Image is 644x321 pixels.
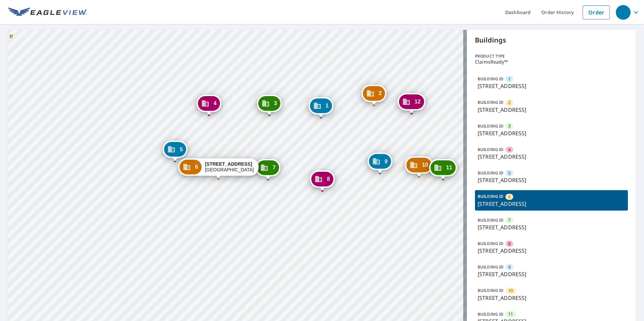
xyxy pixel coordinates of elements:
[508,264,511,270] span: 9
[478,106,625,114] p: [STREET_ADDRESS]
[422,162,428,167] span: 10
[478,294,625,302] p: [STREET_ADDRESS]
[508,76,511,82] span: 1
[405,156,433,177] div: Dropped pin, building 10, Commercial property, 7751 E Glenrosa Ave Scottsdale, AZ 85251
[180,147,183,152] span: 5
[508,217,511,223] span: 7
[508,288,513,294] span: 10
[508,147,511,153] span: 4
[508,193,511,200] span: 6
[478,311,503,317] p: BUILDING ID
[205,161,254,173] div: [GEOGRAPHIC_DATA]
[478,270,625,278] p: [STREET_ADDRESS]
[429,159,457,180] div: Dropped pin, building 11, Commercial property, 7751 E Glenrosa Ave Scottsdale, AZ 85251
[257,95,282,115] div: Dropped pin, building 3, Commercial property, 7751 E Glenrosa Ave Scottsdale, AZ 85251
[478,170,503,176] p: BUILDING ID
[478,241,503,246] p: BUILDING ID
[478,200,625,208] p: [STREET_ADDRESS]
[256,159,280,180] div: Dropped pin, building 7, Commercial property, 7751 E Glenrosa Ave Scottsdale, AZ 85251
[326,103,329,108] span: 1
[475,35,628,45] p: Buildings
[446,165,452,170] span: 11
[309,97,333,118] div: Dropped pin, building 1, Commercial property, 7751 E Glenrosa Ave Scottsdale, AZ 85251
[195,164,198,169] span: 6
[478,129,625,137] p: [STREET_ADDRESS]
[163,141,187,161] div: Dropped pin, building 5, Commercial property, 7751 E Glenrosa Ave Scottsdale, AZ 85251
[205,161,252,167] strong: [STREET_ADDRESS]
[475,59,628,65] p: ClaimsReady™
[478,147,503,152] p: BUILDING ID
[368,153,392,173] div: Dropped pin, building 9, Commercial property, 7751 E Glenrosa Ave Scottsdale, AZ 85251
[583,5,610,19] a: Order
[478,217,503,223] p: BUILDING ID
[385,159,388,164] span: 9
[397,93,425,114] div: Dropped pin, building 12, Commercial property, 7751 E Glenrosa Ave Scottsdale, AZ 85251
[273,165,276,170] span: 7
[478,153,625,161] p: [STREET_ADDRESS]
[8,7,87,17] img: EV Logo
[274,101,277,106] span: 3
[508,170,511,176] span: 5
[478,264,503,270] p: BUILDING ID
[478,82,625,90] p: [STREET_ADDRESS]
[508,99,511,106] span: 2
[508,123,511,129] span: 3
[478,99,503,105] p: BUILDING ID
[478,247,625,255] p: [STREET_ADDRESS]
[214,101,217,106] span: 4
[478,193,503,199] p: BUILDING ID
[478,223,625,231] p: [STREET_ADDRESS]
[475,53,628,59] p: Product type
[478,176,625,184] p: [STREET_ADDRESS]
[178,158,259,179] div: Dropped pin, building 6, Commercial property, 7751 E Glenrosa Ave Scottsdale, AZ 85251
[415,99,421,104] span: 12
[478,76,503,82] p: BUILDING ID
[508,311,513,317] span: 11
[327,176,330,181] span: 8
[362,85,386,105] div: Dropped pin, building 2, Commercial property, 7751 E Glenrosa Ave Scottsdale, AZ 85251
[508,241,511,247] span: 8
[310,170,335,191] div: Dropped pin, building 8, Commercial property, 7751 E Glenrosa Ave Scottsdale, AZ 85251
[379,91,382,96] span: 2
[478,288,503,293] p: BUILDING ID
[197,95,221,115] div: Dropped pin, building 4, Commercial property, 7751 E Glenrosa Ave Scottsdale, AZ 85251
[478,123,503,129] p: BUILDING ID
